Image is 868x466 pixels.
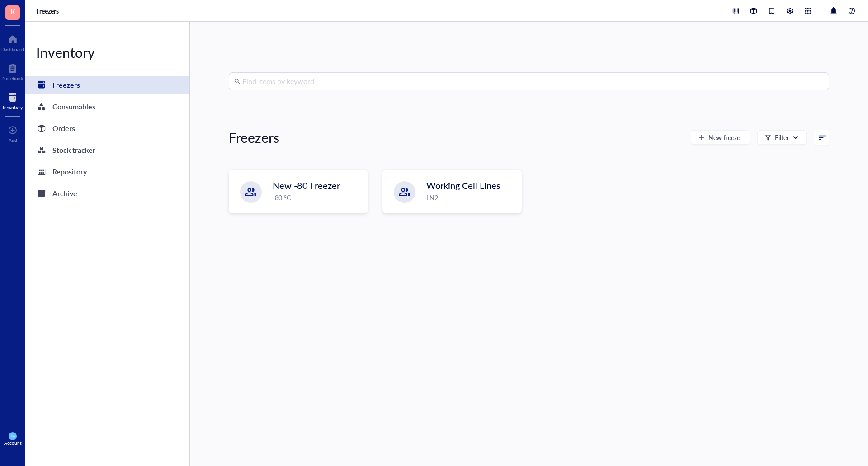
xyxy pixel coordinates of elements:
div: Consumables [52,100,95,113]
div: Archive [52,187,77,200]
div: Freezers [52,79,80,91]
button: New freezer [691,130,750,145]
a: Dashboard [1,32,24,52]
div: Dashboard [1,47,24,52]
a: Archive [25,184,189,202]
div: Orders [52,122,75,135]
a: Freezers [36,7,61,15]
div: Stock tracker [52,144,95,156]
div: Add [9,137,17,143]
div: Filter [775,132,789,142]
span: Working Cell Lines [426,179,500,192]
div: Account [4,440,22,446]
span: K [10,6,15,17]
a: Inventory [3,90,23,110]
div: Inventory [3,104,23,110]
a: Repository [25,163,189,181]
span: New -80 Freezer [273,179,340,192]
a: Stock tracker [25,141,189,159]
span: KW [10,434,15,438]
a: Consumables [25,98,189,116]
a: Freezers [25,76,189,94]
div: LN2 [426,193,516,202]
div: Notebook [2,75,23,81]
a: Orders [25,119,189,137]
div: Inventory [25,43,189,61]
div: -80 °C [273,193,362,202]
div: Freezers [229,128,279,146]
div: Repository [52,165,87,178]
a: Notebook [2,61,23,81]
span: New freezer [708,134,742,141]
